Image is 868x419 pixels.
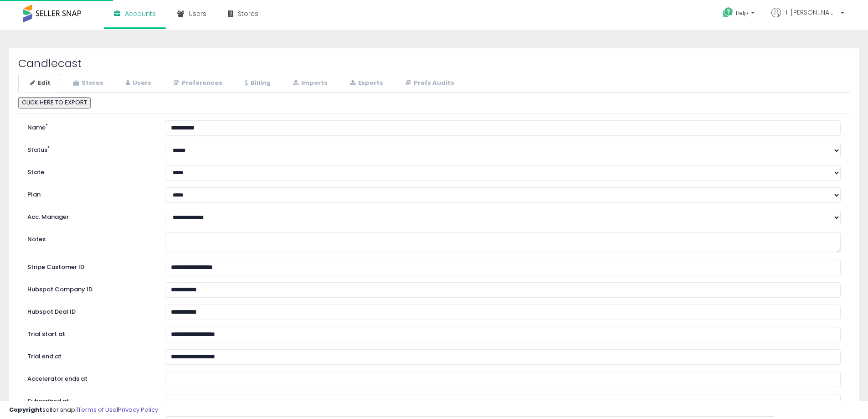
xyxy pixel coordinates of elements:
label: Status [21,143,158,155]
label: State [21,165,158,177]
span: Hi [PERSON_NAME] [783,8,838,17]
a: Imports [281,74,337,93]
label: Stripe Customer ID [21,260,158,272]
label: Trial start at [21,327,158,339]
span: Users [189,9,206,18]
span: Help [736,9,748,17]
span: Accounts [125,9,156,18]
label: Acc. Manager [21,210,158,222]
a: Prefs Audits [394,74,464,93]
a: Users [114,74,161,93]
h2: Candlecast [18,57,850,69]
button: CLICK HERE TO EXPORT [18,97,91,109]
a: Preferences [162,74,232,93]
i: Get Help [722,7,734,18]
label: Subscribed at [21,394,158,406]
label: Hubspot Deal ID [21,305,158,316]
a: Exports [338,74,393,93]
label: Plan [21,187,158,199]
label: Trial end at [21,349,158,361]
label: Name [21,120,158,132]
a: Stores [61,74,113,93]
a: Billing [233,74,280,93]
a: Hi [PERSON_NAME] [771,8,844,28]
strong: Copyright [9,405,42,414]
label: Notes [21,232,158,244]
a: Edit [18,74,60,93]
label: Accelerator ends at [21,372,158,383]
div: seller snap | | [9,406,158,414]
a: Terms of Use [78,405,117,414]
a: Privacy Policy [118,405,158,414]
span: Stores [238,9,258,18]
label: Hubspot Company ID [21,282,158,294]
